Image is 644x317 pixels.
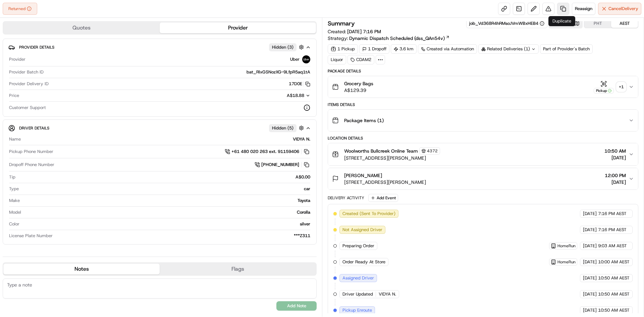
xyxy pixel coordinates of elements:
[598,211,627,217] span: 7:16 PM AEST
[342,227,382,233] span: Not Assigned Driver
[8,122,311,134] button: Driver DetailsHidden (5)
[9,136,21,142] span: Name
[9,69,44,75] span: Provider Batch ID
[328,20,355,27] h3: Summary
[349,35,450,42] a: Dynamic Dispatch Scheduled (dss_QAn54v)
[611,19,638,28] button: AEST
[269,124,306,132] button: Hidden (5)
[368,194,398,202] button: Add Event
[231,149,299,155] span: +61 480 020 263 ext. 91159406
[548,16,575,26] div: Duplicate
[418,44,477,54] a: Created via Automation
[342,259,385,265] span: Order Ready At Store
[3,22,160,33] button: Quotes
[347,29,381,35] span: [DATE] 7:16 PM
[9,149,53,155] span: Pickup Phone Number
[251,93,310,99] button: A$18.88
[583,291,597,297] span: [DATE]
[9,221,19,227] span: Color
[9,186,19,192] span: Type
[572,3,595,15] button: Reassign
[342,275,374,281] span: Assigned Driver
[583,275,597,281] span: [DATE]
[328,102,638,107] div: Items Details
[594,81,614,94] button: Pickup
[359,44,389,54] div: 1 Dropoff
[608,6,638,12] span: Cancel Delivery
[344,148,418,154] span: Woolworths Bullcreek Online Team
[328,55,346,64] div: Liquor
[604,154,626,161] span: [DATE]
[427,148,438,154] span: 4372
[328,28,381,35] span: Created:
[344,87,373,94] span: A$129.39
[583,211,597,217] span: [DATE]
[290,56,300,62] span: Uber
[19,125,49,131] span: Driver Details
[328,68,638,74] div: Package Details
[598,243,627,249] span: 9:03 AM AEST
[328,136,638,141] div: Location Details
[594,81,626,94] button: Pickup+1
[247,69,310,75] span: bat_RlxGSNozXG-9LfpR5aq1tA
[328,168,638,190] button: [PERSON_NAME][STREET_ADDRESS][PERSON_NAME]12:00 PM[DATE]
[347,55,374,64] div: CDAM2
[344,117,384,124] span: Package Items ( 1 )
[9,198,20,204] span: Make
[9,105,46,111] span: Customer Support
[3,264,160,274] button: Notes
[287,93,304,98] span: A$18.88
[598,3,641,15] button: CancelDelivery
[342,211,395,217] span: Created (Sent To Provider)
[342,243,374,249] span: Preparing Order
[598,291,630,297] span: 10:50 AM AEST
[328,35,450,42] div: Strategy:
[598,307,630,313] span: 10:50 AM AEST
[557,259,576,265] span: HomeRun
[598,275,630,281] span: 10:50 AM AEST
[328,110,638,131] button: Package Items (1)
[269,43,306,51] button: Hidden (3)
[24,209,310,215] div: Corolla
[379,291,396,297] span: VIDYA N.
[598,227,627,233] span: 7:16 PM AEST
[557,243,576,249] span: HomeRun
[342,291,373,297] span: Driver Updated
[344,179,426,186] span: [STREET_ADDRESS][PERSON_NAME]
[21,186,310,192] div: car
[8,42,311,53] button: Provider DetailsHidden (3)
[469,20,544,27] button: job_Vd368R4hRMsoJVmWBxHEB4
[9,233,53,239] span: License Plate Number
[9,93,19,99] span: Price
[9,209,21,215] span: Model
[9,174,15,180] span: Tip
[583,259,597,265] span: [DATE]
[478,44,539,54] div: Related Deliveries (1)
[605,172,626,179] span: 12:00 PM
[23,136,310,142] div: VIDYA N.
[575,6,592,12] span: Reassign
[160,22,316,33] button: Provider
[594,88,614,94] div: Pickup
[391,44,417,54] div: 3.6 km
[9,162,54,168] span: Dropoff Phone Number
[605,179,626,186] span: [DATE]
[22,198,310,204] div: Toyota
[328,44,358,54] div: 1 Pickup
[225,148,310,155] button: +61 480 020 263 ext. 91159406
[342,307,372,313] span: Pickup Enroute
[255,161,310,168] a: [PHONE_NUMBER]
[604,148,626,154] span: 10:50 AM
[272,44,293,50] span: Hidden ( 3 )
[616,82,626,92] div: + 1
[3,3,37,15] button: Returned
[261,162,299,168] span: [PHONE_NUMBER]
[22,221,310,227] div: silver
[583,307,597,313] span: [DATE]
[328,76,638,98] button: Grocery BagsA$129.39Pickup+1
[9,81,49,87] span: Provider Delivery ID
